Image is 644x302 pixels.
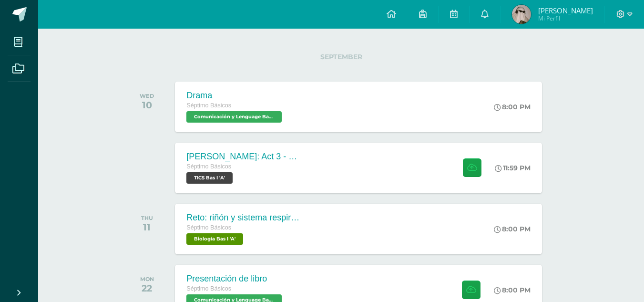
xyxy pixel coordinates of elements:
[141,221,153,233] div: 11
[186,152,301,162] div: [PERSON_NAME]: Act 3 - Circuito
[141,215,153,221] div: THU
[140,93,154,99] div: WED
[494,225,531,233] div: 8:00 PM
[186,285,231,292] span: Séptimo Básicos
[305,52,378,61] span: SEPTEMBER
[140,282,154,294] div: 22
[186,233,243,245] span: Biología Bas I 'A'
[186,102,231,109] span: Séptimo Básicos
[186,213,301,223] div: Reto: riñón y sistema respiratorio
[186,111,282,123] span: Comunicación y Lenguage Bas I 'A'
[538,14,593,22] span: Mi Perfil
[186,91,284,101] div: Drama
[140,99,154,111] div: 10
[494,103,531,111] div: 8:00 PM
[512,5,531,24] img: cb89b70388d8e52da844a643814680be.png
[186,224,231,231] span: Séptimo Básicos
[186,172,233,184] span: TICS Bas I 'A'
[494,286,531,294] div: 8:00 PM
[495,164,531,172] div: 11:59 PM
[186,274,284,284] div: Presentación de libro
[186,163,231,170] span: Séptimo Básicos
[538,6,593,15] span: [PERSON_NAME]
[140,276,154,282] div: MON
